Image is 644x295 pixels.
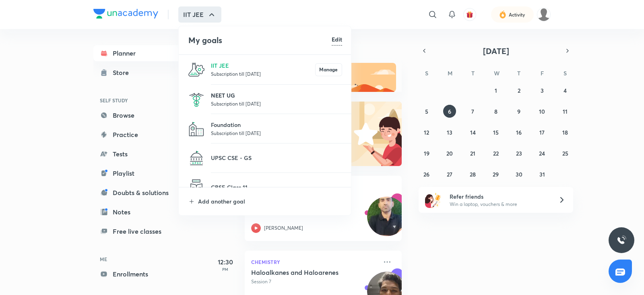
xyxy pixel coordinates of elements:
p: CBSE Class 11 [211,183,342,191]
p: Add another goal [198,197,342,206]
img: Foundation [188,121,204,137]
p: Subscription till [DATE] [211,100,342,108]
img: UPSC CSE - GS [188,150,204,166]
p: Subscription till [DATE] [211,70,315,78]
button: Manage [315,63,342,76]
p: UPSC CSE - GS [211,154,342,162]
img: IIT JEE [188,62,204,78]
p: Foundation [211,120,342,129]
img: NEET UG [188,91,204,108]
p: IIT JEE [211,61,315,70]
p: NEET UG [211,91,342,100]
p: Subscription till [DATE] [211,129,342,137]
h6: Edit [332,35,342,44]
img: CBSE Class 11 [188,179,204,195]
h4: My goals [188,34,332,46]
